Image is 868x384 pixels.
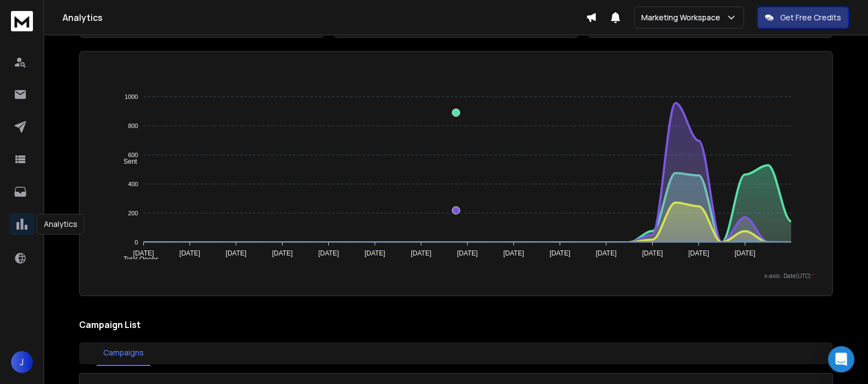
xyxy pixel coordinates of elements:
[11,11,33,31] img: logo
[318,249,339,257] tspan: [DATE]
[115,158,137,165] span: Sent
[128,181,138,187] tspan: 400
[37,214,85,235] div: Analytics
[135,239,138,246] tspan: 0
[596,249,617,257] tspan: [DATE]
[550,249,570,257] tspan: [DATE]
[780,12,841,23] p: Get Free Credits
[133,249,154,257] tspan: [DATE]
[97,272,815,280] p: x-axis : Date(UTC)
[63,11,586,24] h1: Analytics
[125,93,138,100] tspan: 1000
[457,249,478,257] tspan: [DATE]
[272,249,293,257] tspan: [DATE]
[128,152,138,158] tspan: 600
[365,249,385,257] tspan: [DATE]
[128,210,138,216] tspan: 200
[226,249,247,257] tspan: [DATE]
[735,249,755,257] tspan: [DATE]
[11,351,33,373] button: J
[79,318,833,331] h2: Campaign List
[128,123,138,129] tspan: 800
[503,249,524,257] tspan: [DATE]
[641,12,725,23] p: Marketing Workspace
[642,249,663,257] tspan: [DATE]
[97,341,150,366] button: Campaigns
[115,255,159,263] span: Total Opens
[180,249,200,257] tspan: [DATE]
[688,249,709,257] tspan: [DATE]
[757,7,849,29] button: Get Free Credits
[828,346,854,372] div: Open Intercom Messenger
[411,249,432,257] tspan: [DATE]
